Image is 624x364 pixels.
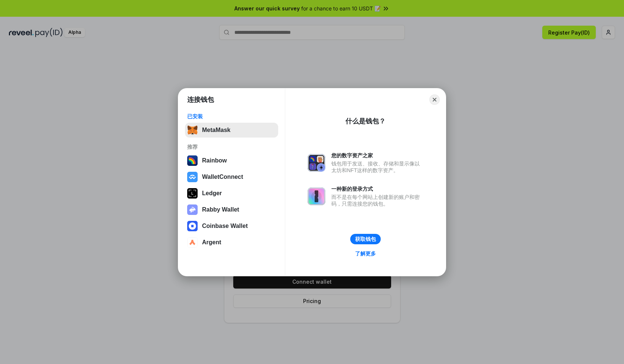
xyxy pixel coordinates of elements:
[185,153,278,168] button: Rainbow
[185,170,278,184] button: WalletConnect
[350,234,381,244] button: 获取钱包
[187,155,198,166] img: svg+xml,%3Csvg%20width%3D%22120%22%20height%3D%22120%22%20viewBox%3D%220%200%20120%20120%22%20fil...
[185,235,278,250] button: Argent
[202,127,230,133] div: MetaMask
[355,250,376,257] div: 了解更多
[345,117,386,126] div: 什么是钱包？
[187,172,198,182] img: svg+xml,%3Csvg%20width%3D%2228%22%20height%3D%2228%22%20viewBox%3D%220%200%2028%2028%22%20fill%3D...
[185,202,278,217] button: Rabby Wallet
[187,188,198,199] img: svg+xml,%3Csvg%20xmlns%3D%22http%3A%2F%2Fwww.w3.org%2F2000%2Fsvg%22%20width%3D%2228%22%20height%3...
[202,206,239,213] div: Rabby Wallet
[187,204,198,215] img: svg+xml,%3Csvg%20xmlns%3D%22http%3A%2F%2Fwww.w3.org%2F2000%2Fsvg%22%20fill%3D%22none%22%20viewBox...
[429,94,440,105] button: Close
[187,95,214,104] h1: 连接钱包
[185,123,278,138] button: MetaMask
[187,221,198,231] img: svg+xml,%3Csvg%20width%3D%2228%22%20height%3D%2228%22%20viewBox%3D%220%200%2028%2028%22%20fill%3D...
[308,154,325,172] img: svg+xml,%3Csvg%20xmlns%3D%22http%3A%2F%2Fwww.w3.org%2F2000%2Fsvg%22%20fill%3D%22none%22%20viewBox...
[202,174,243,180] div: WalletConnect
[187,237,198,248] img: svg+xml,%3Csvg%20width%3D%2228%22%20height%3D%2228%22%20viewBox%3D%220%200%2028%2028%22%20fill%3D...
[331,194,423,207] div: 而不是在每个网站上创建新的账户和密码，只需连接您的钱包。
[331,186,423,192] div: 一种新的登录方式
[185,219,278,233] button: Coinbase Wallet
[202,223,248,229] div: Coinbase Wallet
[187,144,276,150] div: 推荐
[202,190,222,197] div: Ledger
[187,113,276,120] div: 已安装
[308,187,325,205] img: svg+xml,%3Csvg%20xmlns%3D%22http%3A%2F%2Fwww.w3.org%2F2000%2Fsvg%22%20fill%3D%22none%22%20viewBox...
[187,125,198,135] img: svg+xml,%3Csvg%20fill%3D%22none%22%20height%3D%2233%22%20viewBox%3D%220%200%2035%2033%22%20width%...
[202,157,227,164] div: Rainbow
[355,236,376,242] div: 获取钱包
[351,249,380,258] a: 了解更多
[331,152,423,159] div: 您的数字资产之家
[331,160,423,174] div: 钱包用于发送、接收、存储和显示像以太坊和NFT这样的数字资产。
[185,186,278,201] button: Ledger
[202,239,221,246] div: Argent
